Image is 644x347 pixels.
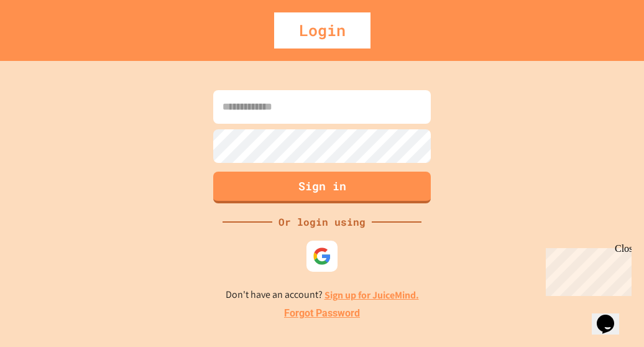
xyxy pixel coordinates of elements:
button: Sign in [213,172,431,203]
div: Login [274,12,370,49]
div: Or login using [272,215,372,229]
iframe: chat widget [592,297,632,335]
a: Forgot Password [284,306,360,321]
iframe: chat widget [541,243,632,296]
img: google-icon.svg [313,247,331,266]
div: Chat with us now!Close [5,5,86,79]
a: Sign up for JuiceMind. [324,289,419,302]
p: Don't have an account? [226,287,419,303]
